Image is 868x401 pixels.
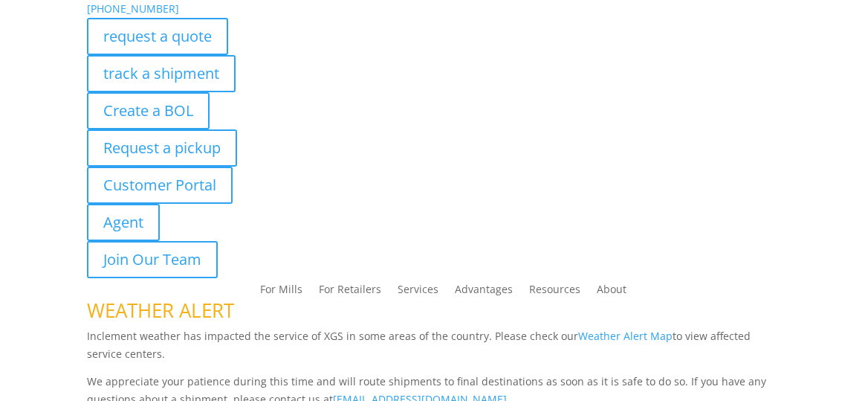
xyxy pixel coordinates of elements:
[455,284,513,301] a: Advantages
[529,284,580,301] a: Resources
[87,18,228,55] a: request a quote
[260,284,302,301] a: For Mills
[87,327,781,373] p: Inclement weather has impacted the service of XGS in some areas of the country. Please check our ...
[87,92,210,129] a: Create a BOL
[87,1,179,16] a: [PHONE_NUMBER]
[87,129,237,167] a: Request a pickup
[398,284,438,301] a: Services
[87,297,234,324] span: WEATHER ALERT
[578,329,673,343] a: Weather Alert Map
[87,167,233,204] a: Customer Portal
[597,284,626,301] a: About
[319,284,381,301] a: For Retailers
[87,241,218,278] a: Join Our Team
[87,204,160,241] a: Agent
[87,55,236,92] a: track a shipment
